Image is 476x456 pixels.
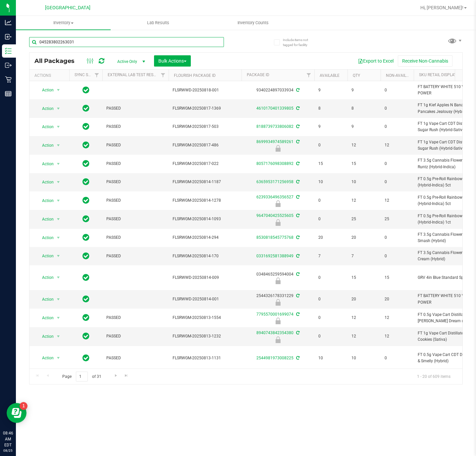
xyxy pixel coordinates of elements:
[295,235,299,240] span: Sync from Compliance System
[318,253,344,259] span: 7
[303,70,314,81] a: Filter
[351,142,377,148] span: 12
[173,105,238,112] span: FLSRWGM-20250817-1369
[106,253,165,259] span: PASSED
[351,87,377,93] span: 9
[173,253,238,259] span: FLSRWGM-20250814-170
[173,87,238,93] span: FLSRWWD-20250818-001
[36,159,54,169] span: Action
[385,253,410,259] span: 0
[318,179,344,185] span: 10
[240,219,315,226] div: Newly Received
[256,235,293,240] a: 8530818545775768
[111,16,205,30] a: Lab Results
[318,124,344,130] span: 9
[295,124,299,129] span: Sync from Compliance System
[36,215,54,224] span: Action
[173,124,238,130] span: FLSRWGM-20250817-503
[36,332,54,341] span: Action
[3,430,13,448] p: 08:46 AM EDT
[36,313,54,323] span: Action
[173,142,238,148] span: FLSRWGM-20250817-486
[106,105,165,112] span: PASSED
[82,196,89,205] span: In Sync
[54,295,63,304] span: select
[36,353,54,363] span: Action
[420,5,463,10] span: Hi, [PERSON_NAME]!
[353,73,360,78] a: Qty
[295,293,299,298] span: Sync from Compliance System
[5,62,12,69] inline-svg: Outbound
[240,145,315,152] div: Newly Received
[240,278,315,284] div: Newly Received
[75,73,100,77] a: Sync Status
[106,355,165,361] span: PASSED
[240,87,315,93] div: 9340224897033934
[386,73,415,78] a: Non-Available
[16,20,111,26] span: Inventory
[229,20,278,26] span: Inventory Counts
[54,233,63,242] span: select
[385,296,410,302] span: 20
[256,356,293,360] a: 2544981973008225
[385,105,410,112] span: 0
[351,333,377,339] span: 12
[353,55,398,67] button: Export to Excel
[54,159,63,169] span: select
[256,312,293,317] a: 7795570001699074
[54,313,63,323] span: select
[36,104,54,113] span: Action
[256,139,293,144] a: 8699934974589261
[7,403,26,423] iframe: Resource center
[351,161,377,167] span: 15
[318,105,344,112] span: 8
[256,195,293,199] a: 6239336496356527
[54,177,63,187] span: select
[385,216,410,222] span: 25
[36,141,54,150] span: Action
[91,70,102,81] a: Filter
[54,251,63,261] span: select
[412,372,456,381] span: 1 - 20 of 609 items
[82,273,89,282] span: In Sync
[82,233,89,242] span: In Sync
[106,179,165,185] span: PASSED
[173,234,238,241] span: FLSRWGM-20250814-294
[154,55,191,67] button: Bulk Actions
[318,275,344,281] span: 0
[5,19,12,26] inline-svg: Analytics
[318,333,344,339] span: 0
[320,73,340,78] a: Available
[173,216,238,222] span: FLSRWGM-20250814-1093
[351,253,377,259] span: 7
[385,161,410,167] span: 0
[82,85,89,95] span: In Sync
[295,213,299,218] span: Sync from Compliance System
[295,179,299,184] span: Sync from Compliance System
[54,353,63,363] span: select
[5,33,12,40] inline-svg: Inbound
[82,313,89,322] span: In Sync
[16,16,111,30] a: Inventory
[106,161,165,167] span: PASSED
[351,355,377,361] span: 10
[385,87,410,93] span: 0
[240,271,315,284] div: 0348465259594004
[295,139,299,144] span: Sync from Compliance System
[318,315,344,321] span: 0
[385,234,410,241] span: 0
[36,85,54,95] span: Action
[54,104,63,113] span: select
[158,70,169,81] a: Filter
[36,295,54,304] span: Action
[82,140,89,150] span: In Sync
[45,5,90,11] span: [GEOGRAPHIC_DATA]
[256,161,293,166] a: 8057176098308892
[54,122,63,131] span: select
[295,106,299,111] span: Sync from Compliance System
[54,215,63,224] span: select
[173,296,238,302] span: FLSRWWD-20250814-001
[256,124,293,129] a: 8188739733806082
[283,37,316,47] span: Include items not tagged for facility
[318,142,344,148] span: 0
